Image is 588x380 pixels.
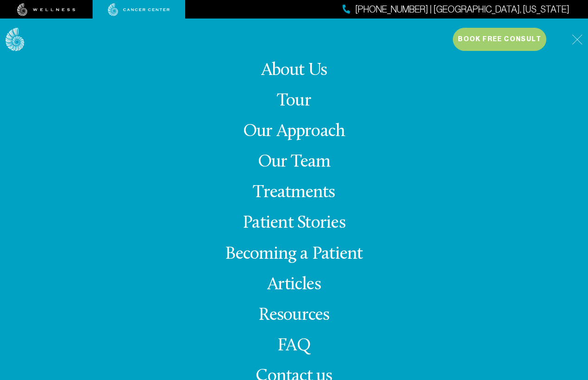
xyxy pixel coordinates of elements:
img: icon-hamburger [572,34,582,45]
a: Resources [258,306,329,324]
a: [PHONE_NUMBER] | [GEOGRAPHIC_DATA], [US_STATE] [343,3,569,16]
a: About Us [261,62,327,80]
img: cancer center [108,3,170,16]
a: Articles [267,276,321,294]
img: wellness [17,3,75,16]
button: Book Free Consult [453,28,546,51]
a: Treatments [253,184,335,202]
a: Becoming a Patient [225,245,363,263]
span: [PHONE_NUMBER] | [GEOGRAPHIC_DATA], [US_STATE] [355,3,569,16]
a: Patient Stories [243,214,345,232]
a: Tour [277,92,311,110]
img: logo [6,28,25,51]
a: Our Team [258,153,331,171]
a: Our Approach [243,123,345,141]
a: FAQ [277,337,311,355]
